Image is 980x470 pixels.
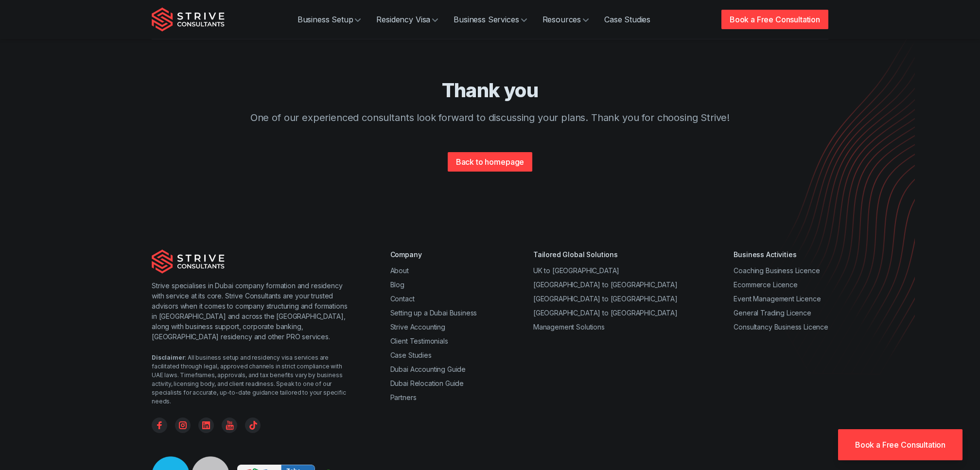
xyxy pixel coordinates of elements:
[290,10,369,29] a: Business Setup
[152,354,185,361] strong: Disclaimer
[152,280,351,342] p: Strive specialises in Dubai company formation and residency with service at its core. Strive Cons...
[734,266,820,275] a: Coaching Business Licence
[533,266,619,275] a: UK to [GEOGRAPHIC_DATA]
[596,10,658,29] a: Case Studies
[179,110,801,125] p: One of our experienced consultants look forward to discussing your plans. Thank you for choosing ...
[390,393,417,401] a: Partners
[245,418,261,433] a: TikTok
[390,309,477,317] a: Setting up a Dubai Business
[533,309,678,317] a: [GEOGRAPHIC_DATA] to [GEOGRAPHIC_DATA]
[533,280,678,289] a: [GEOGRAPHIC_DATA] to [GEOGRAPHIC_DATA]
[533,295,678,303] a: [GEOGRAPHIC_DATA] to [GEOGRAPHIC_DATA]
[222,418,237,433] a: YouTube
[390,323,445,331] a: Strive Accounting
[152,353,351,406] div: : All business setup and residency visa services are facilitated through legal, approved channels...
[390,379,464,387] a: Dubai Relocation Guide
[734,309,811,317] a: General Trading Licence
[152,249,225,274] img: Strive Consultants
[838,429,962,460] a: Book a Free Consultation
[390,295,415,303] a: Contact
[448,152,532,172] a: Back to homepage
[198,418,214,433] a: Linkedin
[390,337,448,345] a: Client Testimonials
[390,365,466,373] a: Dubai Accounting Guide
[734,295,821,303] a: Event Management Licence
[734,249,828,260] div: Business Activities
[152,7,225,32] img: Strive Consultants
[390,249,477,260] div: Company
[175,418,191,433] a: Instagram
[533,249,678,260] div: Tailored Global Solutions
[533,323,605,331] a: Management Solutions
[734,323,828,331] a: Consultancy Business Licence
[721,10,828,29] a: Book a Free Consultation
[446,10,534,29] a: Business Services
[179,78,801,103] h4: Thank you
[535,10,597,29] a: Resources
[390,266,409,275] a: About
[734,280,797,289] a: Ecommerce Licence
[390,280,404,289] a: Blog
[368,10,446,29] a: Residency Visa
[152,418,167,433] a: Facebook
[390,351,432,359] a: Case Studies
